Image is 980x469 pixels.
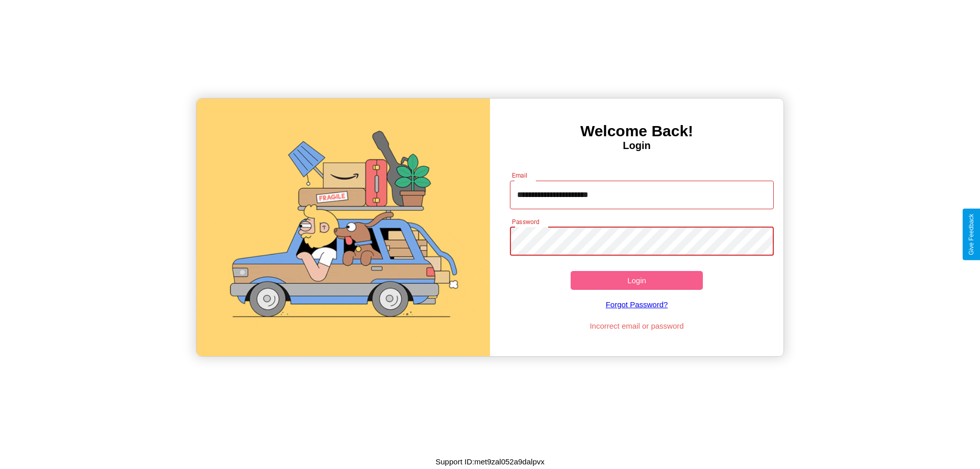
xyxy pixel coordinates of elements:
[505,319,769,333] p: Incorrect email or password
[512,171,528,180] label: Email
[490,122,783,140] h3: Welcome Back!
[505,290,769,319] a: Forgot Password?
[197,98,490,356] img: gif
[512,217,539,226] label: Password
[968,214,975,255] div: Give Feedback
[490,140,783,152] h4: Login
[571,271,703,290] button: Login
[435,455,544,468] p: Support ID: met9zal052a9dalpvx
